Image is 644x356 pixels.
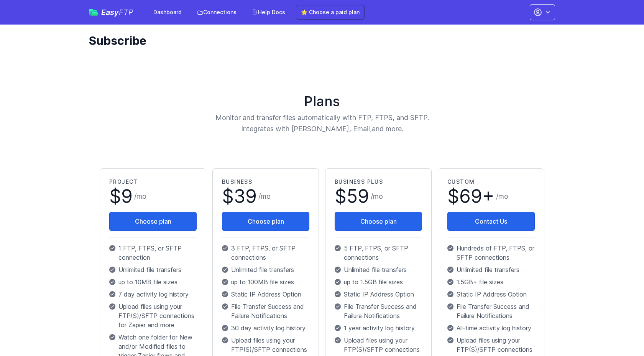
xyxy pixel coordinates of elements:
span: / [371,191,383,202]
p: Monitor and transfer files automatically with FTP, FTPS, and SFTP. Integrates with [PERSON_NAME],... [172,112,472,135]
iframe: Drift Widget Chat Controller [606,318,635,347]
p: Unlimited file transfers [109,265,197,274]
span: 39 [234,185,257,208]
a: ⭐ Choose a paid plan [296,5,365,20]
p: 7 day activity log history [109,290,197,299]
h1: Subscribe [89,34,549,48]
span: mo [373,192,383,200]
span: mo [136,192,146,200]
h1: Plans [97,94,547,109]
span: / [258,191,271,202]
span: Easy [101,8,133,16]
a: Help Docs [247,5,290,19]
p: Unlimited file transfers [447,265,535,274]
p: Unlimited file transfers [222,265,309,274]
span: mo [498,192,508,200]
p: up to 100MB file sizes [222,277,309,287]
p: File Transfer Success and Failure Notifications [447,302,535,320]
span: 59 [347,185,369,208]
span: $ [447,187,495,206]
button: Choose plan [222,212,309,231]
a: EasyFTP [89,8,133,16]
a: Dashboard [149,5,186,19]
span: / [496,191,508,202]
span: mo [261,192,271,200]
a: Contact Us [447,212,535,231]
span: $ [335,187,369,206]
p: 3 FTP, FTPS, or SFTP connections [222,244,309,262]
span: $ [109,187,133,206]
p: 1 FTP, FTPS, or SFTP connection [109,244,197,262]
h2: Custom [447,178,535,186]
p: Hundreds of FTP, FTPS, or SFTP connections [447,244,535,262]
p: 30 day activity log history [222,323,309,333]
span: $ [222,187,257,206]
p: Static IP Address Option [335,290,422,299]
p: 1 year activity log history [335,323,422,333]
button: Choose plan [335,212,422,231]
a: Connections [192,5,241,19]
p: Static IP Address Option [447,290,535,299]
span: 9 [121,185,133,208]
p: up to 10MB file sizes [109,277,197,287]
button: Choose plan [109,212,197,231]
span: FTP [119,8,133,17]
p: Static IP Address Option [222,290,309,299]
p: File Transfer Success and Failure Notifications [222,302,309,320]
p: Upload files using your FTP(S)/SFTP connections for Zapier and more [109,302,197,330]
p: 1.5GB+ file sizes [447,277,535,287]
span: 69+ [459,185,495,208]
h2: Business Plus [335,178,422,186]
p: File Transfer Success and Failure Notifications [335,302,422,320]
p: 5 FTP, FTPS, or SFTP connections [335,244,422,262]
h2: Project [109,178,197,186]
p: Unlimited file transfers [335,265,422,274]
p: All-time activity log history [447,323,535,333]
h2: Business [222,178,309,186]
img: easyftp_logo.png [89,9,98,16]
p: up to 1.5GB file sizes [335,277,422,287]
span: / [134,191,146,202]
